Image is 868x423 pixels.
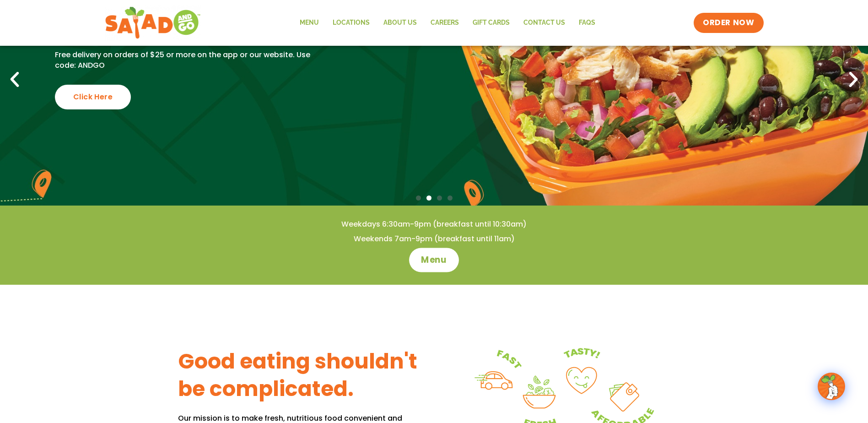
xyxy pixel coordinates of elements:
[819,374,844,399] img: wpChatIcon
[105,5,201,41] img: new-SAG-logo-768×292
[293,12,602,33] nav: Menu
[843,70,863,90] div: Next slide
[426,195,431,201] span: Go to slide 2
[421,254,447,266] span: Menu
[18,234,850,244] h4: Weekends 7am-9pm (breakfast until 11am)
[437,195,442,201] span: Go to slide 3
[416,195,421,201] span: Go to slide 1
[409,248,459,272] a: Menu
[466,12,517,33] a: GIFT CARDS
[703,17,754,28] span: ORDER NOW
[5,70,25,90] div: Previous slide
[18,219,850,229] h4: Weekdays 6:30am-9pm (breakfast until 10:30am)
[517,12,572,33] a: Contact Us
[293,12,326,33] a: Menu
[178,348,434,403] h3: Good eating shouldn't be complicated.
[55,50,323,70] p: Free delivery on orders of $25 or more on the app or our website. Use code: ANDGO
[572,12,602,33] a: FAQs
[447,195,453,201] span: Go to slide 4
[55,85,131,109] div: Click Here
[377,12,424,33] a: About Us
[326,12,377,33] a: Locations
[424,12,466,33] a: Careers
[694,13,763,33] a: ORDER NOW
